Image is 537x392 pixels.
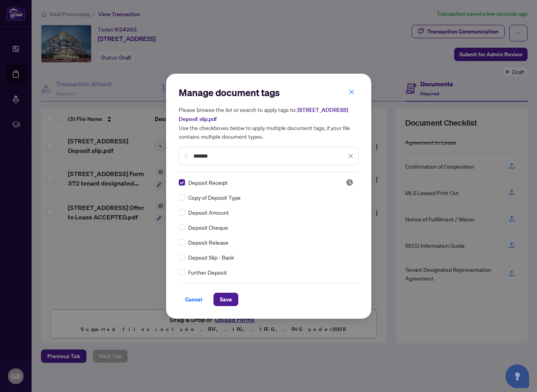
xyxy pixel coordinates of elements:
[349,89,354,95] span: close
[188,238,228,247] span: Deposit Release
[188,223,228,232] span: Deposit Cheque
[179,86,359,99] h2: Manage document tags
[346,178,354,186] img: status
[346,178,354,186] span: Pending Review
[179,293,209,306] button: Cancel
[179,105,359,141] h5: Please browse the list or search to apply tags to: Use the checkboxes below to apply multiple doc...
[348,153,354,159] span: close
[505,364,529,388] button: Open asap
[185,293,202,306] span: Cancel
[188,268,227,277] span: Further Deposit
[188,178,228,187] span: Deposit Receipt
[213,293,238,306] button: Save
[179,106,348,123] span: [STREET_ADDRESS] Deposit slip.pdf
[220,293,232,306] span: Save
[188,253,234,262] span: Deposit Slip - Bank
[188,208,229,217] span: Deposit Amount
[188,193,241,202] span: Copy of Deposit Type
